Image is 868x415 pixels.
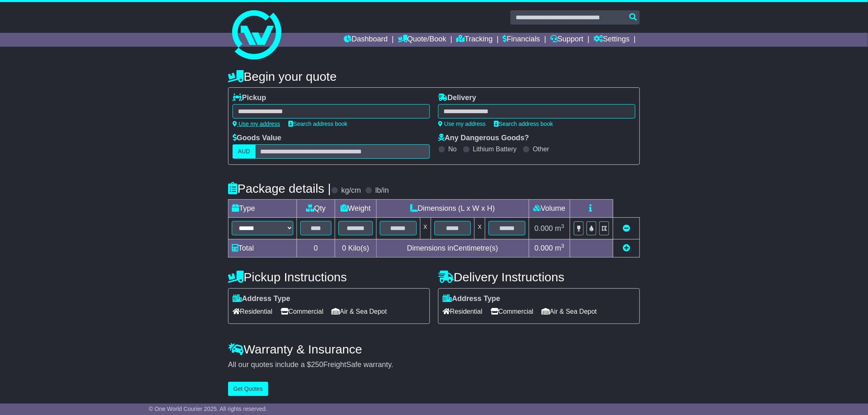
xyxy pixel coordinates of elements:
[228,239,297,257] td: Total
[332,305,387,318] span: Air & Sea Depot
[233,144,256,159] label: AUD
[533,145,549,153] label: Other
[420,218,431,239] td: x
[228,70,640,83] h4: Begin your quote
[233,305,272,318] span: Residential
[149,406,267,412] span: © One World Courier 2025. All rights reserved.
[542,305,597,318] span: Air & Sea Depot
[561,243,564,249] sup: 3
[550,33,584,47] a: Support
[473,145,517,153] label: Lithium Battery
[438,270,640,284] h4: Delivery Instructions
[228,270,430,284] h4: Pickup Instructions
[443,305,482,318] span: Residential
[228,382,268,396] button: Get Quotes
[297,200,335,218] td: Qty
[555,224,564,233] span: m
[443,294,500,303] label: Address Type
[561,223,564,229] sup: 3
[457,33,493,47] a: Tracking
[448,145,457,153] label: No
[438,134,529,143] label: Any Dangerous Goods?
[375,186,389,195] label: lb/in
[281,305,323,318] span: Commercial
[228,182,331,195] h4: Package details |
[311,360,323,369] span: 250
[535,224,553,233] span: 0.000
[594,33,630,47] a: Settings
[398,33,446,47] a: Quote/Book
[503,33,540,47] a: Financials
[341,186,361,195] label: kg/cm
[288,121,347,127] a: Search address book
[623,224,630,233] a: Remove this item
[342,244,346,252] span: 0
[228,360,640,369] div: All our quotes include a $ FreightSafe warranty.
[623,244,630,252] a: Add new item
[438,121,486,127] a: Use my address
[233,121,280,127] a: Use my address
[335,200,377,218] td: Weight
[555,244,564,252] span: m
[297,239,335,257] td: 0
[233,93,266,103] label: Pickup
[228,342,640,356] h4: Warranty & Insurance
[529,200,570,218] td: Volume
[535,244,553,252] span: 0.000
[233,294,290,303] label: Address Type
[228,200,297,218] td: Type
[475,218,485,239] td: x
[494,121,553,127] a: Search address book
[376,200,529,218] td: Dimensions (L x W x H)
[335,239,377,257] td: Kilo(s)
[233,134,281,143] label: Goods Value
[438,93,476,103] label: Delivery
[491,305,533,318] span: Commercial
[376,239,529,257] td: Dimensions in Centimetre(s)
[344,33,388,47] a: Dashboard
